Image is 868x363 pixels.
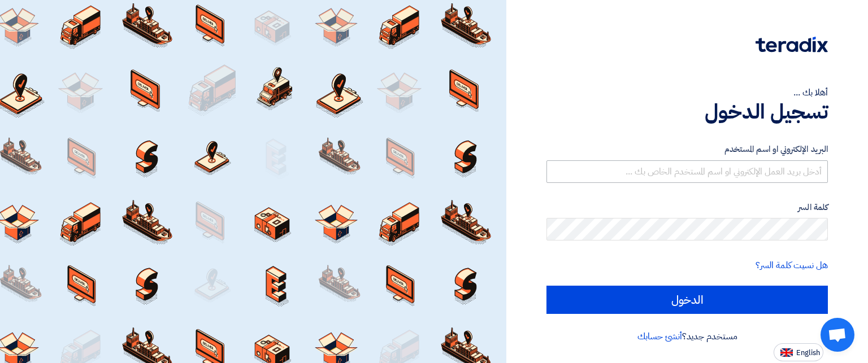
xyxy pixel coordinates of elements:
a: Open chat [821,318,854,352]
h1: تسجيل الدخول [546,99,828,124]
input: الدخول [546,286,828,314]
input: أدخل بريد العمل الإلكتروني او اسم المستخدم الخاص بك ... [546,160,828,183]
span: English [796,349,820,357]
a: أنشئ حسابك [637,330,682,343]
button: English [774,343,823,361]
label: البريد الإلكتروني او اسم المستخدم [546,143,828,156]
img: en-US.png [780,348,793,357]
img: Teradix logo [756,37,828,53]
div: أهلا بك ... [546,86,828,99]
div: مستخدم جديد؟ [546,330,828,343]
label: كلمة السر [546,201,828,214]
a: هل نسيت كلمة السر؟ [756,259,828,272]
